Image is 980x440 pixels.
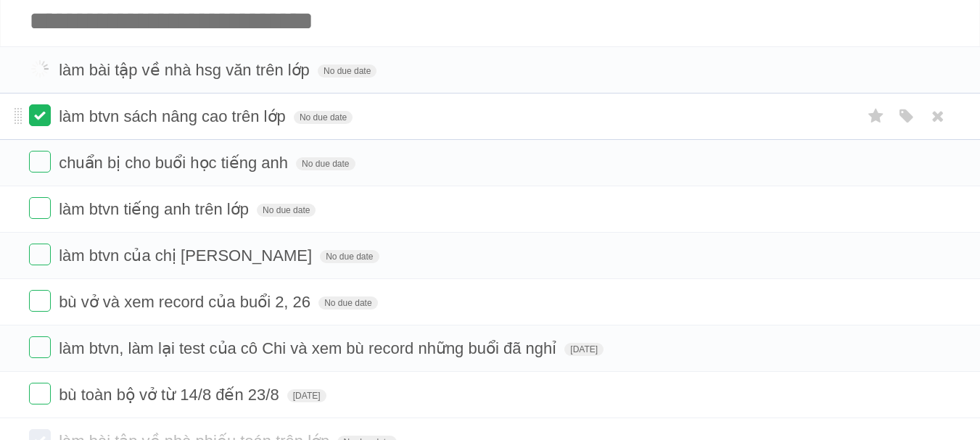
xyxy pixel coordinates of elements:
[320,250,379,263] span: No due date
[59,107,289,125] span: làm btvn sách nâng cao trên lớp
[59,61,313,79] span: làm bài tập về nhà hsg văn trên lớp
[296,157,355,170] span: No due date
[59,200,252,218] span: làm btvn tiếng anh trên lớp
[59,293,314,311] span: bù vở và xem record của buổi 2, 26
[59,246,316,265] span: làm btvn của chị [PERSON_NAME]
[294,111,353,124] span: No due date
[564,343,604,356] span: [DATE]
[59,154,292,172] span: chuẩn bị cho buổi học tiếng anh
[59,339,560,357] span: làm btvn, làm lại test của cô Chi và xem bù record những buổi đã nghỉ
[29,151,51,173] label: Done
[29,58,51,80] label: Done
[287,389,326,402] span: [DATE]
[59,386,283,404] span: bù toàn bộ vở từ 14/8 đến 23/8
[29,244,51,265] label: Done
[257,204,316,217] span: No due date
[318,296,377,310] span: No due date
[29,290,51,312] label: Done
[29,104,51,126] label: Done
[29,336,51,358] label: Done
[29,197,51,219] label: Done
[862,104,890,128] label: Star task
[29,383,51,404] label: Done
[318,65,376,78] span: No due date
